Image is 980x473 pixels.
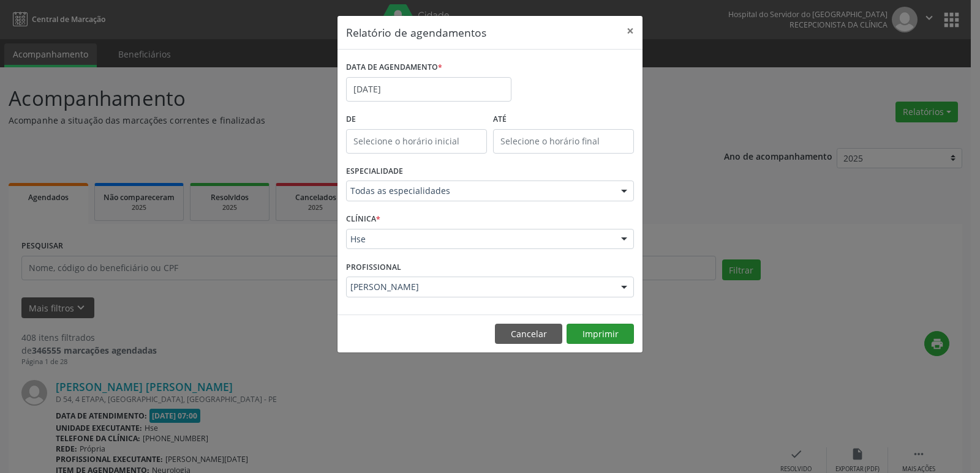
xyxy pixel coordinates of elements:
h5: Relatório de agendamentos [346,24,486,40]
label: De [346,110,487,129]
span: Hse [350,233,609,245]
label: PROFISSIONAL [346,258,401,277]
label: ESPECIALIDADE [346,162,403,181]
input: Selecione uma data ou intervalo [346,77,511,102]
label: DATA DE AGENDAMENTO [346,58,442,77]
label: ATÉ [493,110,634,129]
input: Selecione o horário inicial [346,129,487,154]
input: Selecione o horário final [493,129,634,154]
label: CLÍNICA [346,210,380,229]
button: Cancelar [495,324,562,345]
button: Imprimir [567,324,634,345]
span: [PERSON_NAME] [350,281,609,293]
span: Todas as especialidades [350,185,609,197]
button: Close [618,16,643,46]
